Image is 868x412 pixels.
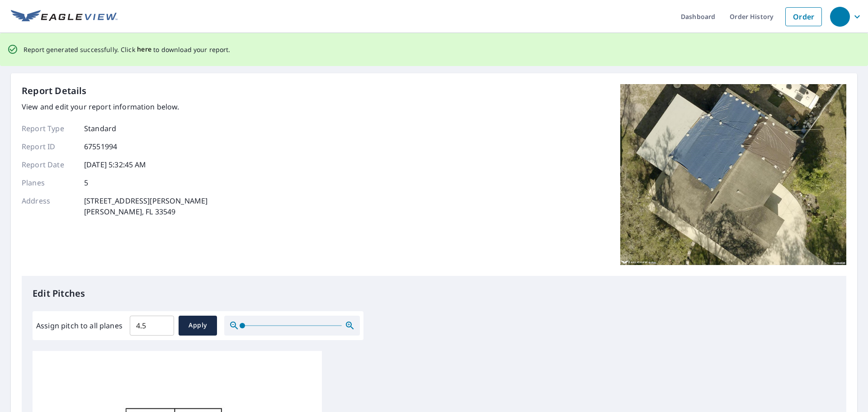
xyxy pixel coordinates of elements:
[84,141,117,152] p: 67551994
[137,44,152,55] button: here
[22,159,76,170] p: Report Date
[84,159,146,170] p: [DATE] 5:32:45 AM
[785,7,822,26] a: Order
[33,287,835,300] p: Edit Pitches
[84,177,88,188] p: 5
[22,84,87,98] p: Report Details
[22,195,76,217] p: Address
[84,123,116,134] p: Standard
[84,195,208,217] p: [STREET_ADDRESS][PERSON_NAME] [PERSON_NAME], FL 33549
[22,123,76,134] p: Report Type
[179,316,217,336] button: Apply
[130,313,174,338] input: 00.0
[22,177,76,188] p: Planes
[186,320,210,331] span: Apply
[22,141,76,152] p: Report ID
[11,10,118,24] img: EV Logo
[620,84,846,265] img: Top image
[24,44,231,55] p: Report generated successfully. Click to download your report.
[22,101,208,112] p: View and edit your report information below.
[36,320,123,331] label: Assign pitch to all planes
